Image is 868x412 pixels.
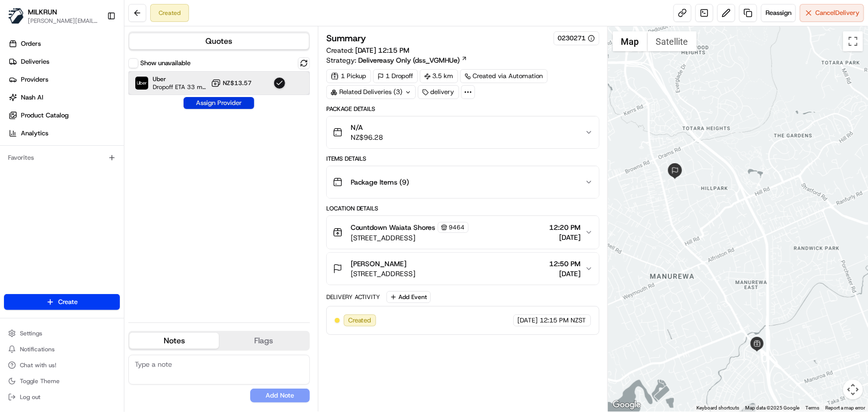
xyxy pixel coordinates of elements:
[327,253,599,285] button: [PERSON_NAME][STREET_ADDRESS]12:50 PM[DATE]
[326,69,371,83] div: 1 Pickup
[358,55,460,65] span: Delivereasy Only (dss_VGMHUe)
[20,361,56,369] span: Chat with us!
[140,59,191,68] label: Show unavailable
[355,46,410,55] span: [DATE] 12:15 PM
[20,329,42,337] span: Settings
[129,33,309,49] button: Quotes
[4,358,120,372] button: Chat with us!
[550,259,581,269] span: 12:50 PM
[4,90,124,105] a: Nash AI
[373,69,418,83] div: 1 Dropoff
[4,294,120,310] button: Create
[326,55,468,65] div: Strategy:
[20,377,60,385] span: Toggle Theme
[4,326,120,340] button: Settings
[800,4,864,22] button: CancelDelivery
[358,55,468,65] a: Delivereasy Only (dss_VGMHUe)
[28,17,99,25] button: [PERSON_NAME][EMAIL_ADDRESS][DOMAIN_NAME]
[326,105,599,113] div: Package Details
[20,393,40,401] span: Log out
[696,405,739,412] button: Keyboard shortcuts
[418,85,459,99] div: delivery
[420,69,458,83] div: 3.5 km
[135,77,148,90] img: Uber
[610,399,643,412] a: Open this area in Google Maps (opens a new window)
[815,8,860,17] span: Cancel Delivery
[805,405,819,411] a: Terms (opens in new tab)
[843,31,863,51] button: Toggle fullscreen view
[351,122,384,132] span: N/A
[351,222,436,232] span: Countdown Waiata Shores
[843,380,863,400] button: Map camera controls
[550,232,581,242] span: [DATE]
[58,298,78,307] span: Create
[223,79,252,87] span: NZ$13.57
[28,7,57,17] button: MILKRUN
[20,345,55,353] span: Notifications
[326,85,416,99] div: Related Deliveries (3)
[8,8,24,24] img: MILKRUN
[610,399,643,412] img: Google
[153,75,207,83] span: Uber
[211,78,252,88] button: NZ$13.57
[351,132,384,142] span: NZ$96.28
[386,291,431,303] button: Add Event
[613,31,648,51] button: Show street map
[766,8,791,17] span: Reassign
[21,75,48,84] span: Providers
[518,316,538,325] span: [DATE]
[327,116,599,148] button: N/ANZ$96.28
[4,342,120,356] button: Notifications
[745,405,799,411] span: Map data ©2025 Google
[4,150,120,166] div: Favorites
[184,97,254,109] button: Assign Provider
[21,111,69,120] span: Product Catalog
[21,57,49,66] span: Deliveries
[326,293,381,301] div: Delivery Activity
[460,69,548,83] a: Created via Automation
[550,222,581,232] span: 12:20 PM
[351,233,469,243] span: [STREET_ADDRESS]
[351,269,416,279] span: [STREET_ADDRESS]
[4,4,103,28] button: MILKRUNMILKRUN[PERSON_NAME][EMAIL_ADDRESS][DOMAIN_NAME]
[21,39,41,48] span: Orders
[326,34,367,43] h3: Summary
[4,107,124,123] a: Product Catalog
[4,36,124,52] a: Orders
[351,177,409,187] span: Package Items ( 9 )
[4,374,120,388] button: Toggle Theme
[550,269,581,279] span: [DATE]
[326,205,599,212] div: Location Details
[4,72,124,88] a: Providers
[348,316,372,325] span: Created
[761,4,796,22] button: Reassign
[326,45,410,55] span: Created:
[4,54,124,70] a: Deliveries
[21,129,48,138] span: Analytics
[327,166,599,198] button: Package Items (9)
[4,125,124,141] a: Analytics
[153,83,207,91] span: Dropoff ETA 33 minutes
[558,34,595,43] button: 0230271
[648,31,697,51] button: Show satellite imagery
[540,316,586,325] span: 12:15 PM NZST
[21,93,43,102] span: Nash AI
[327,216,599,249] button: Countdown Waiata Shores9464[STREET_ADDRESS]12:20 PM[DATE]
[351,259,407,269] span: [PERSON_NAME]
[219,333,308,349] button: Flags
[129,333,219,349] button: Notes
[449,223,465,231] span: 9464
[825,405,865,411] a: Report a map error
[326,155,599,163] div: Items Details
[4,390,120,404] button: Log out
